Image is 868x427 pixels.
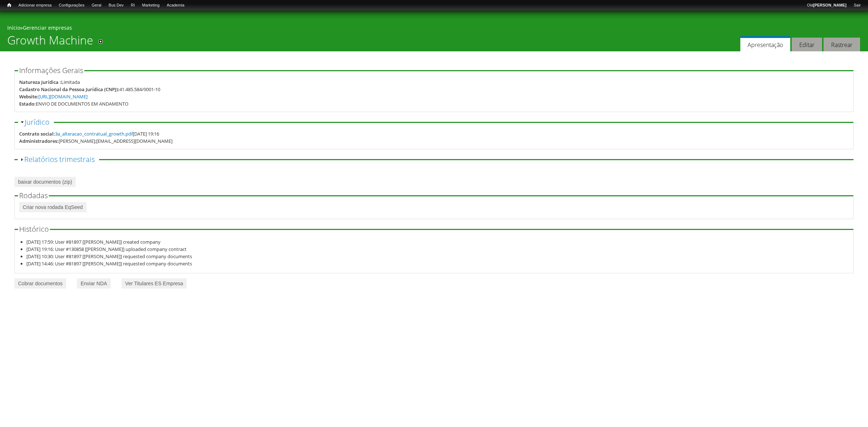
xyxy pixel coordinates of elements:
[122,278,187,289] a: Ver Titulares ES Empresa
[139,2,163,9] a: Marketing
[55,2,88,9] a: Configurações
[26,260,849,267] li: [DATE] 14:46: User #81897 [[PERSON_NAME]] requested company documents
[23,24,72,31] a: Gerenciar empresas
[119,86,160,93] div: 41.485.584/0001-10
[59,137,173,145] div: [PERSON_NAME];[EMAIL_ADDRESS][DOMAIN_NAME]
[19,137,59,145] div: Administradores:
[14,278,66,289] a: Cobrar documentos
[105,2,127,9] a: Bus Dev
[55,131,133,137] a: 3a_alteracao_contratual_growth.pdf
[26,238,849,245] li: [DATE] 17:59: User #81897 [[PERSON_NAME]] created company
[127,2,139,9] a: RI
[4,2,15,9] a: Início
[19,130,55,137] div: Contrato social:
[88,2,105,9] a: Geral
[14,177,76,187] a: baixar documentos (zip)
[61,78,80,86] div: Limitada
[19,65,83,75] span: Informações Gerais
[26,245,849,253] li: [DATE] 19:16: User #130858 [[PERSON_NAME]] uploaded company contract
[19,78,61,86] div: Natureza Jurídica :
[36,100,128,107] div: ENVIO DE DOCUMENTOS EM ANDAMENTO
[163,2,188,9] a: Academia
[19,100,36,107] div: Estado:
[55,131,159,137] span: [DATE] 19:16
[740,36,790,52] a: Apresentação
[7,24,861,33] div: »
[7,3,11,8] span: Início
[813,3,846,7] strong: [PERSON_NAME]
[24,154,95,164] a: Relatórios trimestrais
[19,191,48,200] span: Rodadas
[824,38,860,52] a: Rastrear
[792,38,822,52] a: Editar
[803,2,850,9] a: Olá[PERSON_NAME]
[850,2,864,9] a: Sair
[7,33,93,51] h1: Growth Machine
[77,278,111,289] a: Enviar NDA
[19,224,49,234] span: Histórico
[15,2,55,9] a: Adicionar empresa
[25,117,50,127] a: Jurídico
[7,24,20,31] a: Início
[38,93,88,100] a: [URL][DOMAIN_NAME]
[19,86,119,93] div: Cadastro Nacional da Pessoa Jurídica (CNPJ):
[19,202,86,212] a: Criar nova rodada EqSeed
[26,253,849,260] li: [DATE] 10:30: User #81897 [[PERSON_NAME]] requested company documents
[19,93,38,100] div: Website:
